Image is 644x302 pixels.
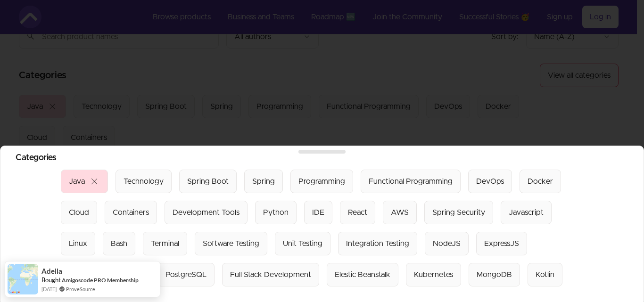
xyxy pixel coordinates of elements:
div: Software Testing [203,238,259,249]
div: Linux [69,238,87,249]
div: Programming [298,176,345,187]
div: Elestic Beanstalk [335,269,390,280]
div: Kubernetes [414,269,453,280]
div: Databases [69,269,103,280]
div: Unit Testing [283,238,322,249]
div: Javascript [509,207,544,218]
div: Terminal [151,238,179,249]
div: Bash [111,238,127,249]
div: PostgreSQL [165,269,206,280]
div: MongoDB [477,269,512,280]
div: Cloud [69,207,89,218]
div: Spring Boot [187,176,229,187]
div: Docker [528,176,553,187]
div: Java [69,176,85,187]
div: Technology [124,176,164,187]
div: AWS [391,207,409,218]
div: Spring [252,176,275,187]
div: SQL [127,269,142,280]
div: Spring Security [432,207,485,218]
div: Containers [113,207,149,218]
div: Python [263,207,289,218]
div: Full Stack Development [230,269,311,280]
div: DevOps [476,176,504,187]
div: ExpressJS [484,238,519,249]
div: Kotlin [536,269,554,280]
h2: Categories [16,154,628,162]
span: close [89,176,100,187]
div: Functional Programming [369,176,453,187]
div: React [348,207,367,218]
div: NodeJS [433,238,461,249]
div: Development Tools [173,207,239,218]
div: IDE [312,207,324,218]
div: Integration Testing [346,238,409,249]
